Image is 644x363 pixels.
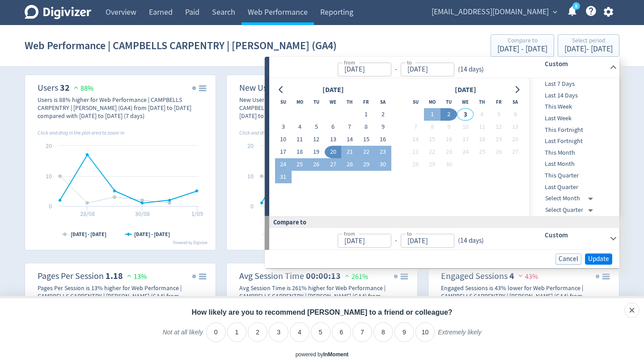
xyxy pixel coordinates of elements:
div: from-to(14 days)Custom [269,57,619,78]
dt: Users [38,82,58,93]
text: 28/08 [80,210,95,218]
span: 88% [72,84,93,93]
label: from [344,230,355,237]
button: 1 [358,108,374,121]
button: 10 [275,133,292,146]
nav: presets [529,78,618,216]
button: 9 [375,121,391,133]
button: 19 [308,146,325,158]
span: Last Month [529,159,618,169]
button: 25 [474,146,490,158]
button: 27 [507,146,524,158]
div: Compare to [265,216,619,228]
div: [DATE] - [DATE] [564,45,613,53]
text: 0 [49,202,52,210]
label: from [344,59,355,66]
button: 23 [375,146,391,158]
div: Last Month [529,158,618,170]
th: Monday [292,96,308,108]
li: 5 [311,322,330,342]
button: 6 [507,108,524,121]
button: 5 [490,108,507,121]
button: 17 [275,146,292,158]
button: 17 [457,133,474,146]
li: 0 [206,322,226,342]
button: 18 [474,133,490,146]
label: Extremely likely [438,328,481,343]
button: 21 [341,146,358,158]
button: 5 [308,121,325,133]
button: 7 [407,121,424,133]
button: 4 [474,108,490,121]
button: 19 [490,133,507,146]
button: 14 [341,133,358,146]
h6: Custom [545,230,606,241]
label: to [407,59,412,66]
text: 20 [247,142,254,150]
th: Wednesday [325,96,341,108]
button: 2 [375,108,391,121]
text: 0 [250,202,254,210]
button: Go to next month [511,84,524,96]
th: Sunday [275,96,292,108]
span: Update [588,256,609,262]
span: Last 14 Days [529,91,618,101]
span: Last Fortnight [529,136,618,146]
button: Update [585,253,612,265]
i: Click and drag in the plot area to zoom in [38,129,124,136]
text: 20 [46,142,52,150]
div: Last Fortnight [529,135,618,147]
button: [EMAIL_ADDRESS][DOMAIN_NAME] [428,5,559,19]
img: positive-performance.svg [72,84,80,91]
li: 4 [290,322,309,342]
div: - [391,64,401,75]
button: 13 [325,133,341,146]
button: 31 [275,171,292,183]
th: Monday [424,96,441,108]
div: Users is 88% higher for Web Performance | CAMPBELLS CARPENTRY | [PERSON_NAME] (GA4) from [DATE] t... [38,96,192,120]
div: Last Week [529,113,618,124]
div: This Month [529,147,618,159]
div: Last 14 Days [529,90,618,101]
text: [DATE] - [DATE] [134,231,170,238]
h6: Custom [545,59,606,69]
span: This Quarter [529,171,618,181]
div: Select Month [545,193,597,204]
div: [DATE] - [DATE] [497,45,547,53]
button: 8 [424,121,441,133]
strong: 32 [60,82,70,94]
button: 15 [358,133,374,146]
text: 30/08 [135,210,150,218]
button: 20 [325,146,341,158]
span: Last Week [529,114,618,123]
button: 28 [407,158,424,171]
th: Tuesday [441,96,457,108]
button: 26 [308,158,325,171]
span: 261% [343,272,368,281]
th: Friday [358,96,374,108]
text: 10 [247,172,254,180]
label: Not at all likely [162,328,203,343]
button: 16 [441,133,457,146]
button: 21 [407,146,424,158]
li: 7 [352,322,372,342]
button: 23 [441,146,457,158]
span: expand_more [551,8,559,16]
text: 1/09 [191,210,203,218]
div: This Quarter [529,170,618,181]
li: 1 [227,322,247,342]
span: 13% [125,272,147,281]
button: 28 [341,158,358,171]
text: 10 [46,172,52,180]
span: Last 7 Days [529,79,618,89]
button: 20 [507,133,524,146]
li: 10 [415,322,435,342]
div: [DATE] [452,84,479,96]
button: 15 [424,133,441,146]
button: 27 [325,158,341,171]
div: Avg Session Time is 261% higher for Web Performance | CAMPBELLS CARPENTRY | [PERSON_NAME] (GA4) f... [239,284,394,308]
h1: Web Performance | CAMPBELLS CARPENTRY | [PERSON_NAME] (GA4) [25,31,337,60]
button: 29 [424,158,441,171]
button: 29 [358,158,374,171]
button: 3 [275,121,292,133]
